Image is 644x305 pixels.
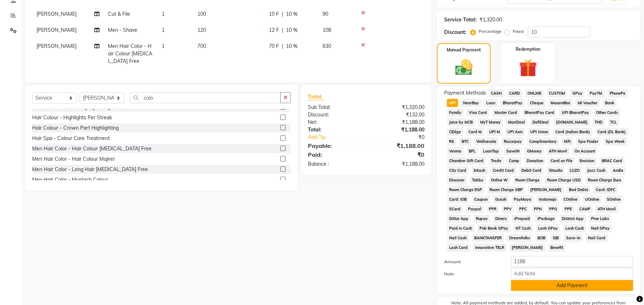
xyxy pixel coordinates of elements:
span: Card (Indian Bank) [553,128,593,136]
span: MI Voucher [576,99,600,107]
span: UPI M [487,128,502,136]
span: Debit Card [519,166,544,175]
span: 12 F [269,26,279,34]
span: Nail GPay [589,224,612,232]
span: Lash Card [447,244,470,252]
span: BOB [535,234,548,242]
span: LoanTap [481,147,501,155]
span: GPay [570,89,585,97]
div: ₹0 [366,150,430,159]
input: Search or Scan [130,92,281,103]
div: ₹1,188.00 [366,126,430,134]
span: Donation [525,157,546,165]
div: ₹1,188.00 [366,160,430,168]
span: Payment Methods [444,89,486,97]
span: Nail Cash [447,234,469,242]
div: ₹1,188.00 [366,119,430,126]
span: 1 [162,43,164,49]
span: ATH Movil [595,205,618,213]
span: PPN [532,205,544,213]
div: Paid: [303,150,366,159]
span: SOnline [605,195,623,204]
div: ₹1,320.00 [480,16,502,24]
button: Add Payment [511,280,633,291]
span: PPV [502,205,514,213]
span: CARD [507,89,522,97]
label: Amount: [439,259,505,265]
span: Room Charge EGP [447,186,485,194]
span: Spa Week [604,137,627,146]
label: Note: [439,271,505,277]
span: MyT Money [478,118,503,126]
span: Gcash [493,195,509,204]
span: Trade [489,157,504,165]
span: Lash GPay [536,224,560,232]
span: Master Card [492,109,520,117]
span: Other Cards [594,109,620,117]
a: Add Tip [303,134,377,141]
div: ₹132.00 [366,111,430,119]
span: 10 % [286,42,298,50]
span: UPI Axis [505,128,525,136]
span: 1 [162,27,164,33]
span: Diners [493,215,509,223]
span: Jazz Cash [585,166,608,175]
span: CUSTOM [547,89,567,97]
span: 70 F [269,42,279,50]
span: Credit Card [491,166,516,175]
span: SBI [550,234,561,242]
span: Total [308,93,324,100]
span: Tabby [470,176,486,184]
span: Rupay [474,215,490,223]
label: Manual Payment [447,47,481,53]
span: City Card [447,166,469,175]
div: Service Total: [444,16,477,24]
span: Card M [466,128,484,136]
span: Complimentary [527,137,559,146]
span: Dreamfolks [507,234,532,242]
span: 90 [323,11,328,17]
span: ATH Movil [547,147,570,155]
span: Paypal [466,205,484,213]
span: MosamBee [549,99,573,107]
span: PPR [487,205,499,213]
span: AmEx [611,166,626,175]
span: PPG [547,205,560,213]
span: Coupon [472,195,490,204]
input: Add Note [511,268,633,279]
span: BharatPay Card [522,109,557,117]
span: Bad Debts [567,186,591,194]
span: BRAC Card [600,157,625,165]
span: Chamber Gift Card [447,157,486,165]
span: UPI BharatPay [559,109,591,117]
div: Net: [303,119,366,126]
label: Redemption [516,46,540,52]
span: Dittor App [447,215,471,223]
span: PhonePe [608,89,628,97]
span: Cut & File [108,11,130,17]
span: [PERSON_NAME] [528,186,564,194]
span: Room Charge GBP [487,186,525,194]
div: Payable: [303,141,366,150]
span: Benefit [548,244,566,252]
span: District App [560,215,586,223]
span: [PERSON_NAME] [36,43,77,49]
span: 120 [197,27,206,33]
span: Innovative TELR [473,244,507,252]
span: BFL [467,147,478,155]
span: Loan [484,99,498,107]
div: Men Hair Color - Hair Colour Majirel [32,155,114,163]
span: ONLINE [525,89,544,97]
span: 100 [197,11,206,17]
span: Card: IDFC [593,186,618,194]
span: Card: IOB [447,195,469,204]
span: 700 [197,43,206,49]
span: Men Hair Color - Hair Colour [MEDICAL_DATA] Free [108,43,152,64]
span: Paid in Cash [447,224,475,232]
span: PayTM [588,89,605,97]
input: Amount [511,256,633,267]
span: MariDeal [506,118,527,126]
span: Nift [562,137,573,146]
span: Comp [507,157,522,165]
div: Men Hair Color - Hair Colour [MEDICAL_DATA] Free [32,145,152,152]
